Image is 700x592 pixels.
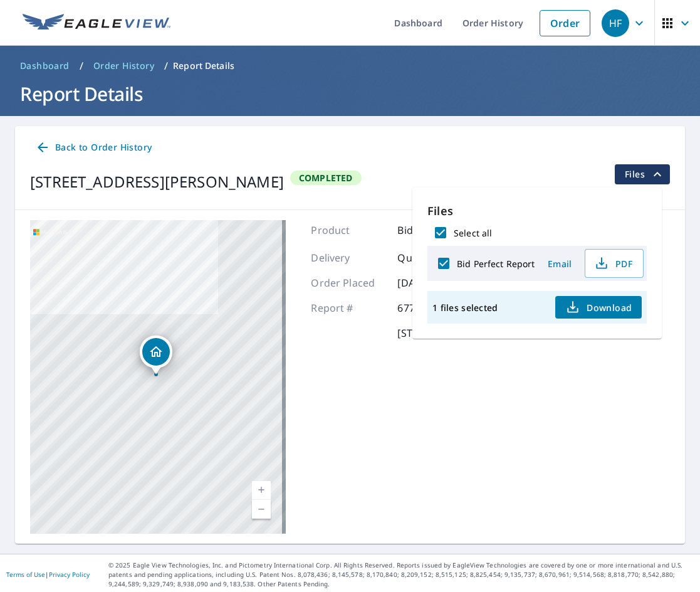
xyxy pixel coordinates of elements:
div: HF [602,9,629,37]
p: Delivery [311,250,386,265]
div: [STREET_ADDRESS][PERSON_NAME] [30,171,284,193]
p: © 2025 Eagle View Technologies, Inc. and Pictometry International Corp. All Rights Reserved. Repo... [108,561,694,589]
li: / [164,58,168,73]
span: PDF [593,256,633,271]
p: Bid Perfect [397,223,451,238]
button: filesDropdownBtn-67753833 [614,164,670,184]
h1: Report Details [15,81,685,107]
button: PDF [585,249,644,278]
a: Dashboard [15,56,75,76]
li: / [80,58,83,73]
span: Dashboard [20,60,70,72]
p: Report Details [173,60,234,72]
button: Email [540,254,580,273]
p: Order Placed [311,275,386,290]
a: Privacy Policy [49,570,90,579]
p: Report # [311,300,386,315]
button: Download [555,296,642,319]
img: EV Logo [23,14,170,33]
span: Completed [291,172,360,184]
p: 67753833 [397,300,473,315]
p: Product [311,223,386,238]
a: Terms of Use [6,570,45,579]
p: [DATE] [397,275,473,290]
label: Select all [454,227,492,239]
p: | [6,571,90,578]
div: Dropped pin, building 1, Residential property, 3045 Chamberlain St Deltona, FL 32738 [140,336,172,374]
span: Files [625,167,665,182]
a: Current Level 17, Zoom Out [252,500,271,519]
p: Quick [397,250,473,265]
p: Files [427,203,647,219]
nav: breadcrumb [15,56,685,76]
a: Order [540,10,590,36]
a: Back to Order History [30,136,157,159]
a: Order History [88,56,159,76]
p: 1 files selected [432,302,498,314]
span: Download [565,300,632,315]
label: Bid Perfect Report [457,258,535,270]
span: Email [545,258,575,270]
p: [STREET_ADDRESS][PERSON_NAME] [397,325,568,341]
a: Current Level 17, Zoom In [252,481,271,500]
span: Back to Order History [35,140,152,156]
span: Order History [93,60,154,72]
